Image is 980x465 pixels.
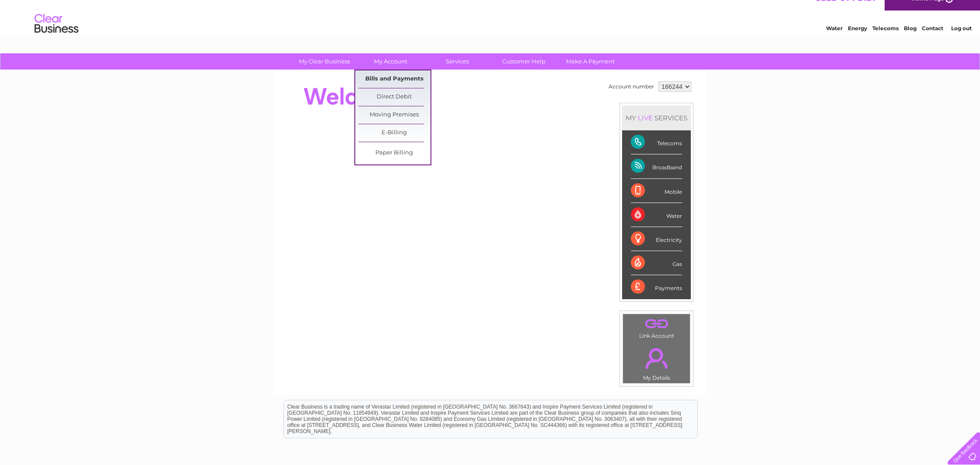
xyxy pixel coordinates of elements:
a: Blog [904,37,917,44]
div: Water [631,203,682,227]
a: Log out [951,37,972,44]
div: Telecoms [631,130,682,154]
a: Bills and Payments [358,70,430,88]
a: Make A Payment [554,53,626,70]
a: . [625,343,688,374]
a: . [625,316,688,332]
a: 0333 014 3131 [815,4,875,15]
td: Account number [606,79,656,94]
td: My Details [623,341,690,384]
a: Energy [848,37,867,44]
div: Payments [631,275,682,299]
a: Moving Premises [358,106,430,124]
div: Gas [631,251,682,275]
a: Water [826,37,843,44]
div: Mobile [631,179,682,203]
div: Clear Business is a trading name of Verastar Limited (registered in [GEOGRAPHIC_DATA] No. 3667643... [284,5,697,42]
a: My Clear Business [288,53,360,70]
a: E-Billing [358,124,430,142]
td: Link Account [623,314,690,341]
a: Services [421,53,493,70]
div: Broadband [631,154,682,178]
a: Telecoms [872,37,899,44]
a: My Account [355,53,427,70]
div: Electricity [631,227,682,251]
img: logo.png [34,23,79,49]
a: Customer Help [488,53,560,70]
a: Direct Debit [358,88,430,106]
a: Contact [922,37,943,44]
div: MY SERVICES [622,105,691,130]
a: Paper Billing [358,144,430,162]
div: LIVE [636,114,654,122]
